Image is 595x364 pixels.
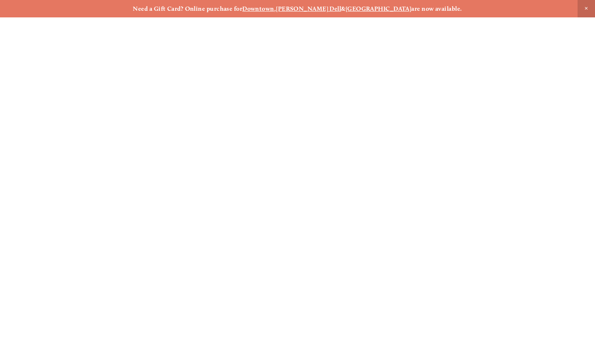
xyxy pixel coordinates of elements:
strong: , [274,5,276,12]
a: Downtown [242,5,274,12]
strong: Need a Gift Card? Online purchase for [133,5,242,12]
strong: & [341,5,345,12]
a: [PERSON_NAME] Dell [276,5,341,12]
strong: are now available. [411,5,462,12]
a: [GEOGRAPHIC_DATA] [346,5,412,12]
